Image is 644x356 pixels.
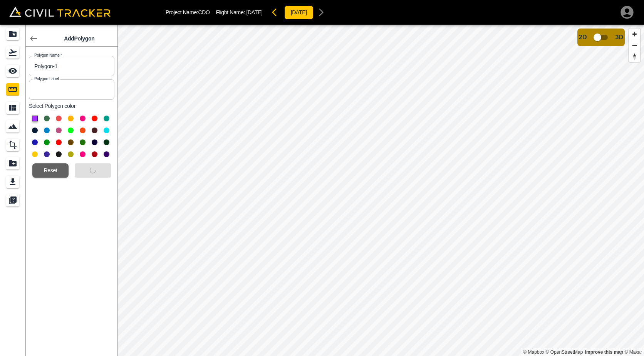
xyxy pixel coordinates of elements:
button: Reset bearing to north [629,51,640,62]
span: 3D [615,34,623,41]
button: [DATE] [284,5,314,20]
button: Zoom out [629,40,640,51]
span: 2D [579,34,587,41]
img: Civil Tracker [9,7,111,17]
p: Flight Name: [216,9,263,15]
a: Map feedback [585,349,623,355]
a: OpenStreetMap [546,349,583,355]
button: Zoom in [629,29,640,40]
p: Project Name: CDO [166,9,210,15]
a: Mapbox [523,349,544,355]
canvas: Map [117,25,644,356]
span: [DATE] [247,9,263,15]
a: Maxar [624,349,642,355]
